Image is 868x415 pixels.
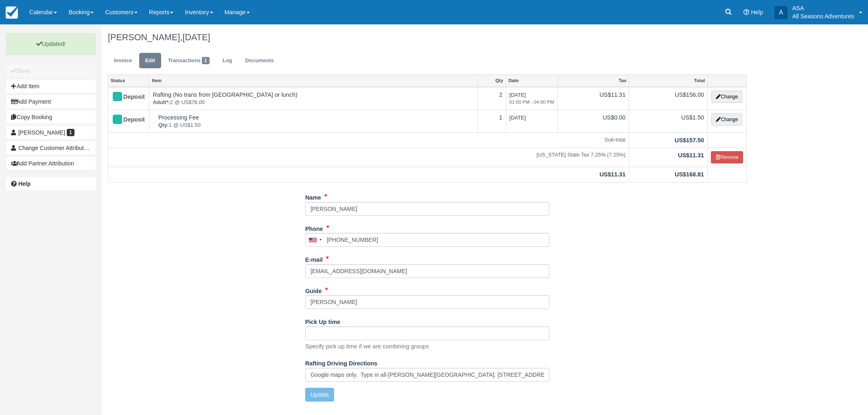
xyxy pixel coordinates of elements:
button: Save [6,64,96,77]
button: Copy Booking [6,111,96,124]
a: Invoice [108,53,138,69]
button: Change [711,91,742,103]
a: [PERSON_NAME] 1 [6,126,96,139]
button: Change Customer Attribution [6,141,96,154]
button: Add Item [6,80,96,93]
div: A [774,6,787,19]
span: 1 [67,129,74,136]
div: Deposit [112,113,139,126]
span: [PERSON_NAME] [18,129,65,136]
button: Add Payment [6,95,96,108]
em: [US_STATE] State Tax 7.25% (7.25%) [112,151,625,159]
a: Item [149,75,477,86]
a: Qty [478,75,506,86]
button: Change [711,113,742,126]
a: Documents [239,53,280,69]
span: Change Customer Attribution [18,145,92,151]
a: Tax [558,75,629,86]
a: Date [506,75,558,86]
span: 1 [202,57,210,64]
td: US$1.50 [629,110,708,133]
td: 2 [478,87,506,110]
span: [DATE] [509,115,526,121]
td: 1 [478,110,506,133]
img: checkfront-main-nav-mini-logo.png [6,7,18,19]
span: Help [751,9,763,15]
em: 01:00 PM - 04:00 PM [509,99,554,106]
button: Remove [711,151,743,163]
td: US$0.00 [558,110,629,133]
a: Log [216,53,238,69]
em: 1 @ US$1.50 [158,122,474,129]
td: US$156.00 [629,87,708,110]
h1: [PERSON_NAME], [108,33,747,42]
a: Help [6,177,96,190]
label: Name [305,191,321,202]
div: United States: +1 [306,233,324,246]
em: Sub-total [112,136,625,144]
strong: US$11.31 [599,171,625,178]
td: US$11.31 [558,87,629,110]
strong: US$168.81 [675,171,704,178]
a: Transactions1 [162,53,216,69]
strong: US$11.31 [678,152,704,159]
i: Help [743,9,749,15]
b: Help [18,180,31,187]
label: Phone [305,222,323,233]
strong: US$157.50 [675,137,704,143]
b: Save [17,67,30,74]
strong: Adult* [153,99,170,105]
p: Updated! [6,33,96,55]
label: Rafting Driving Directions [305,356,378,368]
td: Rafting (No trans from [GEOGRAPHIC_DATA] or lunch) [149,87,478,110]
span: [DATE] [182,32,210,42]
p: All Seasons Adventures [792,12,854,20]
td: Processing Fee [149,110,478,133]
label: Guide [305,284,322,295]
label: E-mail [305,253,323,264]
p: ASA [792,4,854,12]
label: Pick Up time [305,315,340,326]
button: Add Partner Attribution [6,157,96,170]
a: Total [629,75,707,86]
button: Update [305,388,334,402]
strong: Qty [158,122,169,128]
em: 2 @ US$78.00 [153,99,474,106]
div: Deposit [112,91,139,104]
a: Status [108,75,149,86]
p: Specify pick up time if we are combining groups [305,342,429,351]
a: Edit [139,53,161,69]
span: [DATE] [509,92,554,106]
